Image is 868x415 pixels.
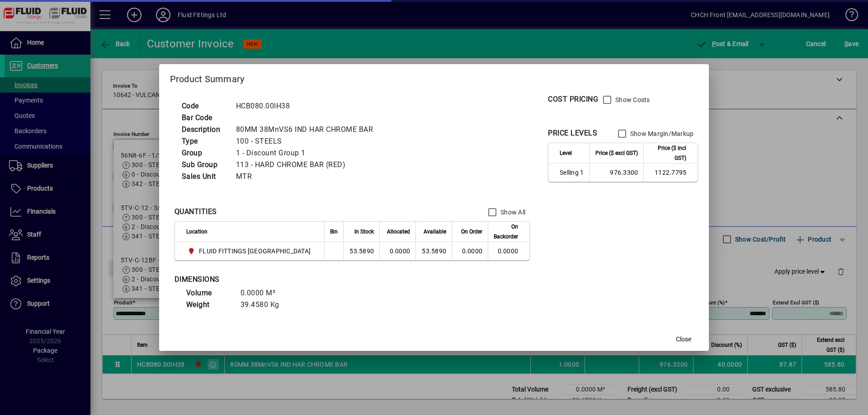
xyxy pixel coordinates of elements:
td: Weight [182,299,236,311]
td: 100 - STEELS [231,135,384,147]
h2: Product Summary [159,64,709,90]
span: FLUID FITTINGS [GEOGRAPHIC_DATA] [199,247,311,256]
td: 53.5890 [415,242,452,260]
td: 0.0000 [379,242,415,260]
td: 0.0000 M³ [236,287,290,299]
td: 39.4580 Kg [236,299,290,311]
div: DIMENSIONS [175,274,401,285]
span: On Backorder [494,222,518,242]
button: Close [669,331,698,347]
span: Level [560,148,572,158]
td: 0.0000 [488,242,529,260]
td: 80MM 38MnVS6 IND HAR CHROME BAR [231,124,384,135]
label: Show Costs [613,95,650,104]
span: Price ($ incl GST) [649,143,686,163]
td: 1 - Discount Group 1 [231,147,384,159]
td: HCB080.00IH38 [231,100,384,112]
div: COST PRICING [548,94,598,105]
td: Code [177,100,231,112]
td: Group [177,147,231,159]
label: Show Margin/Markup [628,129,694,138]
span: Bin [330,227,338,237]
div: PRICE LEVELS [548,128,597,139]
div: QUANTITIES [175,206,217,217]
span: Selling 1 [560,168,584,177]
span: In Stock [354,227,374,237]
td: Sub Group [177,159,231,171]
span: FLUID FITTINGS CHRISTCHURCH [186,246,315,256]
td: 113 - HARD CHROME BAR (RED) [231,159,384,171]
span: Price ($ excl GST) [595,148,638,158]
td: Volume [182,287,236,299]
td: 53.5890 [343,242,379,260]
td: Description [177,124,231,135]
span: Available [424,227,446,237]
span: Allocated [387,227,410,237]
span: On Order [461,227,482,237]
label: Show All [499,208,525,217]
td: 1122.7795 [643,163,698,182]
td: Sales Unit [177,171,231,182]
td: Type [177,135,231,147]
td: Bar Code [177,112,231,124]
td: MTR [231,171,384,182]
span: Location [186,227,208,237]
td: 976.3300 [589,163,643,182]
span: Close [676,335,691,344]
span: 0.0000 [462,247,483,255]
